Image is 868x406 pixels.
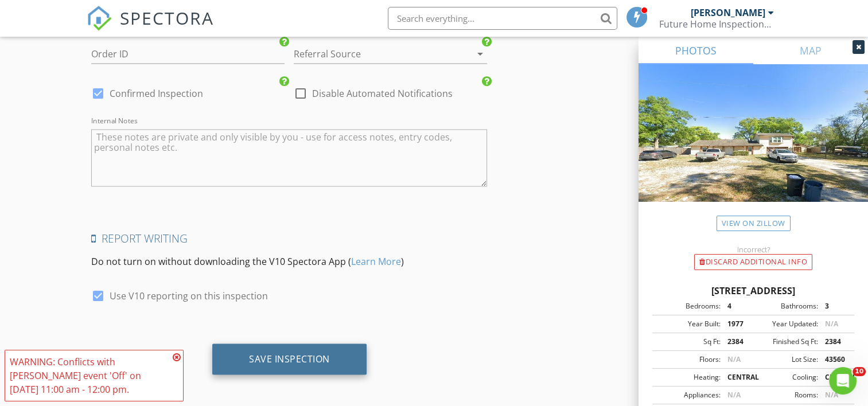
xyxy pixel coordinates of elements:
div: 2384 [818,337,851,347]
div: Heating: [656,372,721,382]
div: Bedrooms: [656,301,721,311]
iframe: Intercom live chat [829,367,857,395]
div: CENTRAL [721,372,753,382]
div: 4 [721,301,753,311]
a: MAP [753,37,868,64]
div: 2384 [721,337,753,347]
a: PHOTOS [639,37,753,64]
i: arrow_drop_down [473,47,487,61]
p: Do not turn on without downloading the V10 Spectora App ( ) [91,254,487,268]
a: Learn More [351,255,401,267]
div: 1977 [721,319,753,329]
label: Confirmed Inspection [110,88,203,99]
img: The Best Home Inspection Software - Spectora [87,6,112,31]
div: Save Inspection [249,353,330,364]
div: Appliances: [656,390,721,400]
span: SPECTORA [120,6,214,30]
div: Incorrect? [639,245,868,254]
div: Finished Sq Ft: [753,337,818,347]
div: Year Built: [656,319,721,329]
input: Search everything... [388,7,617,30]
div: Lot Size: [753,354,818,365]
div: WARNING: Conflicts with [PERSON_NAME] event 'Off' on [DATE] 11:00 am - 12:00 pm. [10,355,169,396]
div: Rooms: [753,390,818,400]
div: Year Updated: [753,319,818,329]
div: Discard Additional info [694,254,812,270]
div: CENTRAL [818,372,851,382]
span: N/A [727,390,741,400]
div: Future Home Inspections Inc [659,18,774,30]
a: SPECTORA [87,15,214,40]
div: Floors: [656,354,721,365]
h4: Report Writing [91,231,487,246]
div: Sq Ft: [656,337,721,347]
div: 43560 [818,354,851,365]
span: N/A [727,354,741,364]
div: Bathrooms: [753,301,818,311]
a: View on Zillow [717,216,791,231]
label: Disable Automated Notifications [312,88,453,99]
div: 3 [818,301,851,311]
span: N/A [825,319,838,329]
img: streetview [639,64,868,229]
label: Use V10 reporting on this inspection [110,290,268,301]
textarea: Internal Notes [91,129,487,186]
div: Cooling: [753,372,818,382]
div: [PERSON_NAME] [691,7,765,18]
div: [STREET_ADDRESS] [652,284,854,298]
span: N/A [825,390,838,400]
span: 10 [853,367,866,376]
